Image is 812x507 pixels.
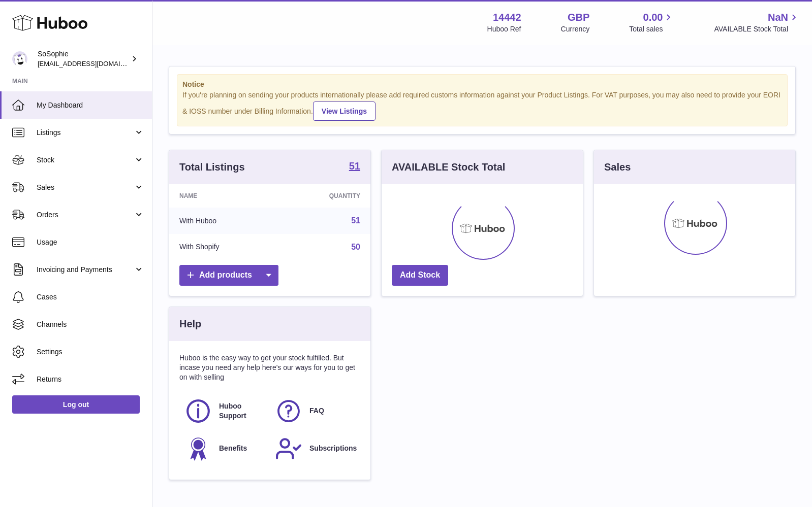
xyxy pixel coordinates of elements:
[493,11,521,24] strong: 14442
[12,395,140,414] a: Log out
[604,160,631,174] h3: Sales
[37,238,144,247] span: Usage
[37,265,134,275] span: Invoicing and Payments
[278,184,370,208] th: Quantity
[37,210,134,220] span: Orders
[37,320,144,329] span: Channels
[275,435,355,462] a: Subscriptions
[37,375,144,384] span: Returns
[392,160,505,174] h3: AVAILABLE Stock Total
[561,24,590,34] div: Currency
[714,24,800,34] span: AVAILABLE Stock Total
[568,11,589,24] strong: GBP
[12,51,27,66] img: info@thebigclick.co.uk
[37,183,134,192] span: Sales
[169,234,278,260] td: With Shopify
[169,208,278,234] td: With Huboo
[37,100,144,110] span: My Dashboard
[37,155,134,165] span: Stock
[37,347,144,357] span: Settings
[392,265,448,286] a: Add Stock
[182,80,782,89] strong: Notice
[313,102,376,121] a: View Listings
[309,444,357,453] span: Subscriptions
[179,317,201,331] h3: Help
[169,184,278,208] th: Name
[184,397,265,425] a: Huboo Support
[38,59,149,67] span: [EMAIL_ADDRESS][DOMAIN_NAME]
[275,397,355,425] a: FAQ
[349,161,360,173] a: 51
[37,128,134,138] span: Listings
[629,24,674,34] span: Total sales
[351,243,360,251] a: 50
[38,49,129,69] div: SoSophie
[349,161,360,171] strong: 51
[179,265,278,286] a: Add products
[182,90,782,121] div: If you're planning on sending your products internationally please add required customs informati...
[179,353,360,382] p: Huboo is the easy way to get your stock fulfilled. But incase you need any help here's our ways f...
[629,11,674,34] a: 0.00 Total sales
[179,160,245,174] h3: Total Listings
[351,216,360,225] a: 51
[714,11,800,34] a: NaN AVAILABLE Stock Total
[37,292,144,302] span: Cases
[643,11,663,24] span: 0.00
[184,435,265,462] a: Benefits
[768,11,788,24] span: NaN
[487,24,521,34] div: Huboo Ref
[219,444,247,453] span: Benefits
[309,406,324,416] span: FAQ
[219,401,264,421] span: Huboo Support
